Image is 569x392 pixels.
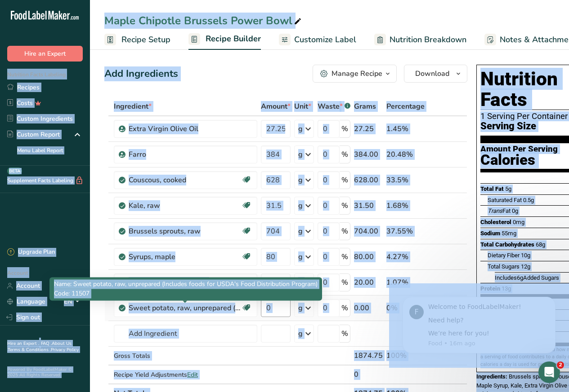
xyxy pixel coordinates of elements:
[54,289,90,298] span: Code: 11507
[129,251,241,262] div: Syrups, maple
[386,303,425,313] div: 0%
[523,197,534,203] span: 0.5g
[386,101,425,112] span: Percentage
[538,361,560,383] iframe: Intercom live chat
[521,252,530,259] span: 10g
[354,369,383,380] div: 0
[495,274,559,281] span: Includes Added Sugars
[104,13,303,29] div: Maple Chipotle Brussels Power Bowl
[41,340,52,347] a: FAQ .
[386,149,425,160] div: 20.48%
[7,167,22,175] div: BETA
[354,251,383,262] div: 80.00
[121,34,170,46] span: Recipe Setup
[104,30,170,50] a: Recipe Setup
[51,347,79,353] a: Privacy Policy
[64,296,83,307] div: EN
[7,248,55,257] div: Upgrade Plan
[7,340,72,353] a: About Us .
[404,65,467,83] button: Download
[298,123,303,134] div: g
[557,361,564,369] span: 2
[517,274,523,281] span: 6g
[7,46,83,62] button: Hire an Expert
[261,101,291,112] span: Amount
[114,101,152,112] span: Ingredient
[354,123,383,134] div: 27.25
[386,200,425,211] div: 1.68%
[354,175,383,185] div: 628.00
[480,185,504,192] span: Total Fat
[206,33,261,45] span: Recipe Builder
[7,130,60,139] div: Custom Report
[386,350,425,361] div: 100%
[374,30,466,50] a: Nutrition Breakdown
[298,226,303,237] div: g
[298,303,303,313] div: g
[114,351,257,361] div: Gross Totals
[389,283,569,368] iframe: Intercom notifications message
[129,226,241,237] div: Brussels sprouts, raw
[114,370,257,379] div: Recipe Yield Adjustments
[480,145,558,154] div: Amount Per Serving
[386,175,425,185] div: 33.5%
[354,149,383,160] div: 384.00
[480,154,558,167] div: Calories
[480,230,500,237] span: Sodium
[390,34,466,46] span: Nutrition Breakdown
[129,123,241,134] div: Extra Virgin Olive Oil
[488,207,502,214] i: Trans
[298,200,303,211] div: g
[488,252,520,259] span: Dietary Fiber
[298,328,303,339] div: g
[354,200,383,211] div: 31.50
[7,340,39,347] a: Hire an Expert .
[502,230,516,237] span: 55mg
[488,263,520,270] span: Total Sugars
[354,226,383,237] div: 704.00
[104,66,178,81] div: Add Ingredients
[318,101,350,112] div: Waste
[7,367,83,378] div: Powered By FoodLabelMaker © 2025 All Rights Reserved
[187,370,198,379] span: Edit
[386,123,425,134] div: 1.45%
[476,373,507,380] span: Ingredients:
[129,175,241,185] div: Couscous, cooked
[129,149,241,160] div: Farro
[480,241,534,248] span: Total Carbohydrates
[129,303,241,313] div: Sweet potato, raw, unprepared (Includes foods for USDA's Food Distribution Program)
[354,277,383,288] div: 20.00
[129,200,241,211] div: Kale, raw
[512,207,518,214] span: 0g
[298,175,303,185] div: g
[386,277,425,288] div: 1.07%
[54,280,318,288] span: Name: Sweet potato, raw, unprepared (Includes foods for USDA's Food Distribution Program)
[294,101,311,112] span: Unit
[298,251,303,262] div: g
[114,325,257,343] input: Add Ingredient
[480,121,536,132] span: Serving Size
[513,219,524,225] span: 0mg
[415,68,449,79] span: Download
[294,34,356,46] span: Customize Label
[488,207,511,214] span: Fat
[536,241,545,248] span: 68g
[298,149,303,160] div: g
[7,294,45,309] a: Language
[313,65,397,83] button: Manage Recipe
[8,347,51,353] a: Terms & Conditions .
[386,251,425,262] div: 4.27%
[279,30,356,50] a: Customize Label
[505,185,511,192] span: 5g
[332,68,382,79] div: Manage Recipe
[354,350,383,361] div: 1874.75
[488,197,522,203] span: Saturated Fat
[354,101,376,112] span: Grams
[354,303,383,313] div: 0.00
